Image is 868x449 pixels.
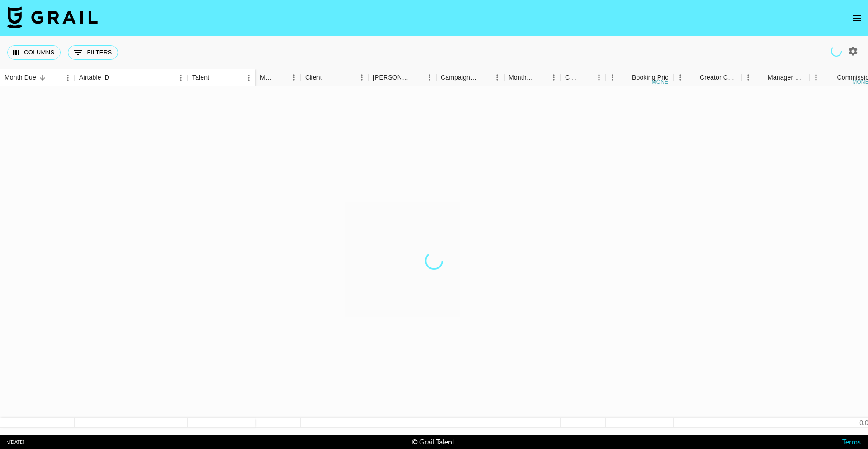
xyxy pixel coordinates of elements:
[423,71,436,84] button: Menu
[741,69,809,86] div: Manager Commmission Override
[255,69,301,86] div: Manager
[301,69,368,86] div: Client
[478,71,491,84] button: Sort
[373,69,410,86] div: [PERSON_NAME]
[305,69,322,86] div: Client
[410,71,423,84] button: Sort
[674,69,741,86] div: Creator Commmission Override
[606,71,619,84] button: Menu
[809,71,823,84] button: Menu
[768,69,805,86] div: Manager Commmission Override
[842,437,861,446] a: Terms
[580,71,592,84] button: Sort
[188,69,255,86] div: Talent
[322,71,335,84] button: Sort
[412,437,455,446] div: © Grail Talent
[174,71,188,85] button: Menu
[534,71,547,84] button: Sort
[61,71,75,85] button: Menu
[7,6,98,28] img: Grail Talent
[619,71,632,84] button: Sort
[824,71,837,84] button: Sort
[436,69,504,86] div: Campaign (Type)
[848,9,866,27] button: open drawer
[565,69,580,86] div: Currency
[504,69,561,86] div: Month Due
[68,45,118,60] button: Show filters
[368,69,436,86] div: Booker
[36,72,49,84] button: Sort
[109,72,122,84] button: Sort
[355,71,368,84] button: Menu
[260,69,274,86] div: Manager
[441,69,478,86] div: Campaign (Type)
[5,69,36,86] div: Month Due
[287,71,301,84] button: Menu
[741,71,755,84] button: Menu
[547,71,561,84] button: Menu
[674,71,687,84] button: Menu
[7,439,24,445] div: v [DATE]
[509,69,534,86] div: Month Due
[75,69,188,86] div: Airtable ID
[192,69,209,86] div: Talent
[755,71,768,84] button: Sort
[274,71,287,84] button: Sort
[829,43,844,59] span: Refreshing managers, clients, users, talent, campaigns...
[561,69,606,86] div: Currency
[700,69,737,86] div: Creator Commmission Override
[79,69,109,86] div: Airtable ID
[652,79,672,85] div: money
[7,45,61,60] button: Select columns
[209,72,222,84] button: Sort
[632,69,672,86] div: Booking Price
[242,71,255,85] button: Menu
[491,71,504,84] button: Menu
[687,71,700,84] button: Sort
[592,71,606,84] button: Menu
